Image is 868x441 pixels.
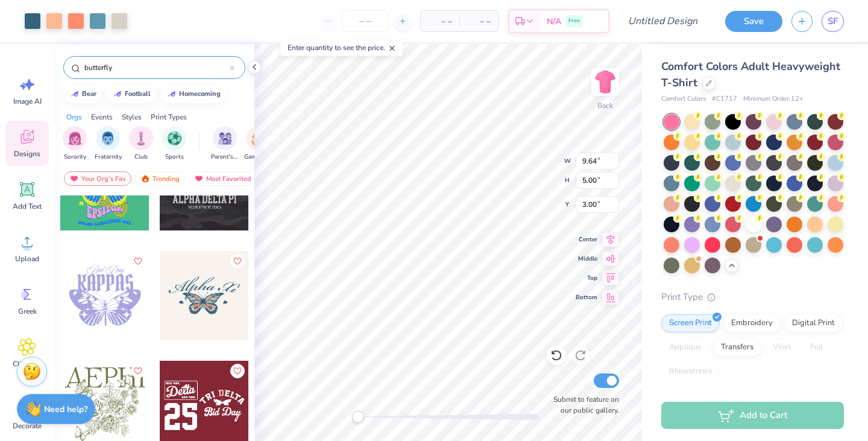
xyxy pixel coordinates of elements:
img: Sorority Image [68,132,82,145]
span: Bottom [576,293,597,302]
div: Screen Print [661,314,720,332]
div: filter for Club [129,126,153,162]
span: SF [828,14,838,28]
img: trend_line.gif [167,90,177,98]
button: Like [131,364,145,378]
div: filter for Sorority [63,126,87,162]
img: Parent's Weekend Image [218,132,232,145]
img: Game Day Image [251,132,265,145]
strong: Need help? [44,404,87,415]
img: Back [593,70,617,94]
div: Trending [135,171,185,186]
div: Enter quantity to see the price. [281,39,403,56]
input: Untitled Design [618,9,707,33]
input: Try "Alpha" [83,62,230,74]
span: Minimum Order: 12 + [743,94,804,104]
span: – – [467,15,491,28]
span: Comfort Colors Adult Heavyweight T-Shirt [661,59,840,90]
img: Club Image [134,132,148,145]
div: homecoming [179,90,221,97]
div: Print Type [661,290,844,304]
img: trend_line.gif [113,90,122,98]
button: Like [131,254,145,268]
div: Vinyl [765,338,799,357]
button: filter button [211,126,239,162]
div: Styles [122,112,142,122]
img: most_fav.gif [69,174,79,183]
div: Events [91,112,113,122]
span: Greek [18,306,37,316]
span: Comfort Colors [661,94,706,104]
button: filter button [244,126,272,162]
button: Like [230,364,245,378]
span: Sorority [64,153,86,162]
div: Embroidery [723,314,781,332]
span: N/A [547,15,561,28]
button: filter button [129,126,153,162]
button: filter button [95,126,122,162]
button: football [106,85,156,103]
div: Digital Print [784,314,843,332]
label: Submit to feature on our public gallery. [547,394,619,416]
a: SF [822,11,844,32]
div: Back [597,100,613,111]
span: # C1717 [712,94,737,104]
span: Decorate [13,421,42,431]
div: Applique [661,338,709,357]
span: Designs [14,149,40,159]
button: homecoming [160,85,226,103]
div: Foil [802,338,831,357]
button: Save [725,11,782,32]
span: – – [428,15,452,28]
div: Transfers [713,338,761,357]
div: Your Org's Fav [64,171,131,186]
div: Accessibility label [352,411,364,423]
div: Print Types [151,112,187,122]
span: Parent's Weekend [211,153,239,162]
button: filter button [63,126,87,162]
span: Top [576,273,597,283]
img: most_fav.gif [194,174,204,183]
div: filter for Fraternity [95,126,122,162]
div: filter for Game Day [244,126,272,162]
span: Fraternity [95,153,122,162]
div: Most Favorited [189,171,257,186]
span: Add Text [13,201,42,211]
div: football [125,90,151,97]
button: Like [230,254,245,268]
div: filter for Sports [162,126,186,162]
span: Club [134,153,148,162]
img: Fraternity Image [101,132,115,145]
button: bear [63,85,102,103]
span: Middle [576,254,597,264]
img: trend_line.gif [70,90,80,98]
span: Free [568,17,580,25]
span: Image AI [13,97,42,106]
div: Orgs [66,112,82,122]
span: Sports [165,153,184,162]
div: bear [82,90,96,97]
div: filter for Parent's Weekend [211,126,239,162]
span: Upload [15,254,39,264]
button: filter button [162,126,186,162]
span: Center [576,235,597,244]
input: – – [342,10,389,32]
div: Rhinestones [661,363,720,381]
span: Game Day [244,153,272,162]
img: Sports Image [168,132,181,145]
span: Clipart & logos [7,359,47,378]
img: trending.gif [140,174,150,183]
